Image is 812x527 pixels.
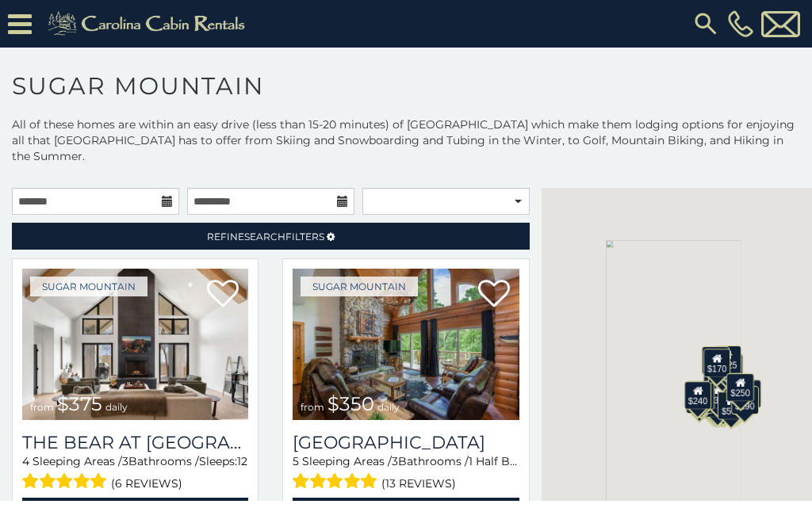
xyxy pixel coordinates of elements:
[111,473,182,494] span: (6 reviews)
[724,10,757,37] a: [PHONE_NUMBER]
[244,231,285,242] span: Search
[207,231,324,242] span: Refine Filters
[684,381,711,410] div: $240
[12,223,530,250] a: RefineSearchFilters
[237,454,247,468] span: 12
[57,392,102,415] span: $375
[714,345,741,373] div: $225
[703,389,730,418] div: $155
[293,269,519,420] a: Grouse Moor Lodge from $350 daily
[703,349,730,377] div: $170
[702,346,729,374] div: $240
[727,372,754,401] div: $250
[22,269,248,420] a: The Bear At Sugar Mountain from $375 daily
[293,453,519,494] div: Sleeping Areas / Bathrooms / Sleeps:
[301,277,418,296] a: Sugar Mountain
[293,269,519,420] img: Grouse Moor Lodge
[40,8,259,40] img: Khaki-logo.png
[105,401,128,413] span: daily
[301,401,324,413] span: from
[22,432,248,453] a: The Bear At [GEOGRAPHIC_DATA]
[293,432,519,453] a: [GEOGRAPHIC_DATA]
[478,278,510,311] a: Add to favorites
[687,385,714,414] div: $355
[22,269,248,420] img: The Bear At Sugar Mountain
[30,277,147,296] a: Sugar Mountain
[377,401,400,413] span: daily
[122,454,128,468] span: 3
[392,454,398,468] span: 3
[293,454,299,468] span: 5
[469,454,541,468] span: 1 Half Baths /
[381,473,456,494] span: (13 reviews)
[691,10,720,38] img: search-regular.svg
[22,432,248,453] h3: The Bear At Sugar Mountain
[22,454,29,468] span: 4
[709,355,736,384] div: $350
[731,386,758,414] div: $190
[207,278,239,311] a: Add to favorites
[22,453,248,494] div: Sleeping Areas / Bathrooms / Sleeps:
[293,432,519,453] h3: Grouse Moor Lodge
[30,401,54,413] span: from
[718,391,745,419] div: $500
[327,392,374,415] span: $350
